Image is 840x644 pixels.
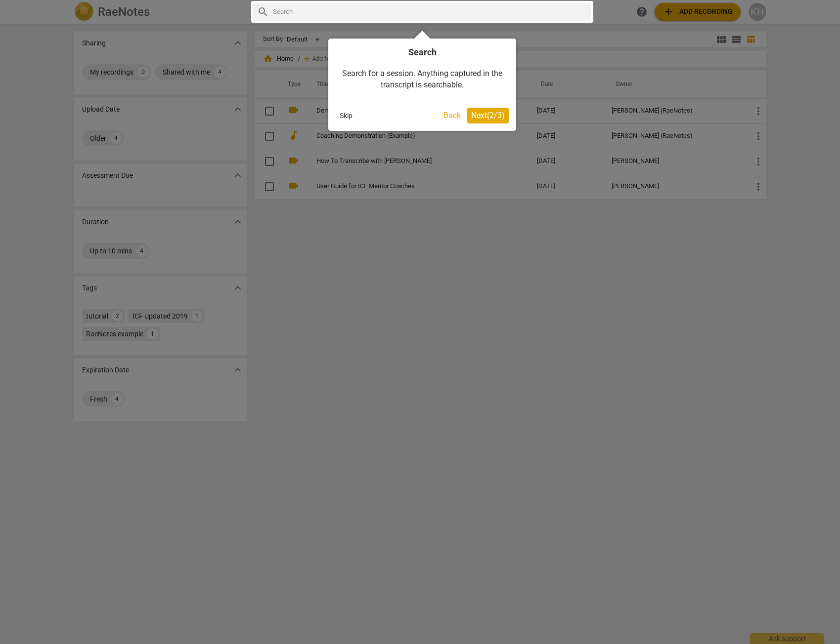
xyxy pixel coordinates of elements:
[336,108,356,123] button: Skip
[471,111,505,120] span: Next ( 2 / 3 )
[467,108,509,123] button: Next
[440,108,465,123] button: Back
[336,46,509,58] h4: Search
[336,58,509,100] div: Search for a session. Anything captured in the transcript is searchable.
